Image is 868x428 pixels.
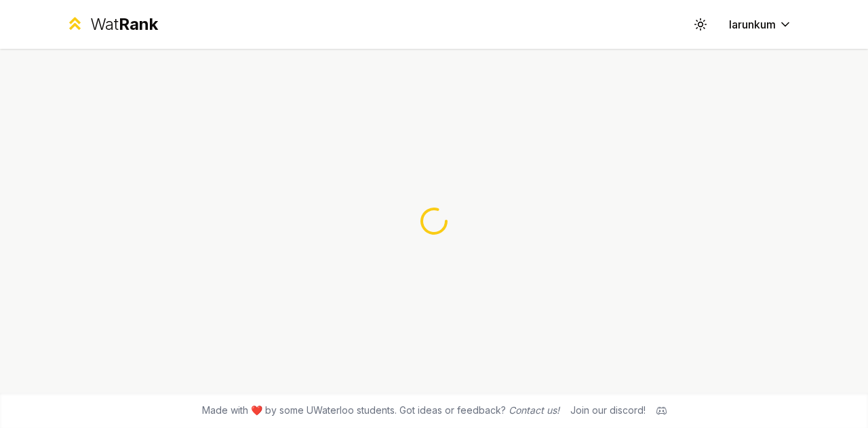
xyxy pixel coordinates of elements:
[509,404,559,416] a: Contact us!
[65,14,158,35] a: WatRank
[90,14,158,35] div: Wat
[119,14,158,34] span: Rank
[202,404,559,417] span: Made with ❤️ by some UWaterloo students. Got ideas or feedback?
[718,12,803,37] button: larunkum
[729,16,776,33] span: larunkum
[570,404,646,417] div: Join our discord!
